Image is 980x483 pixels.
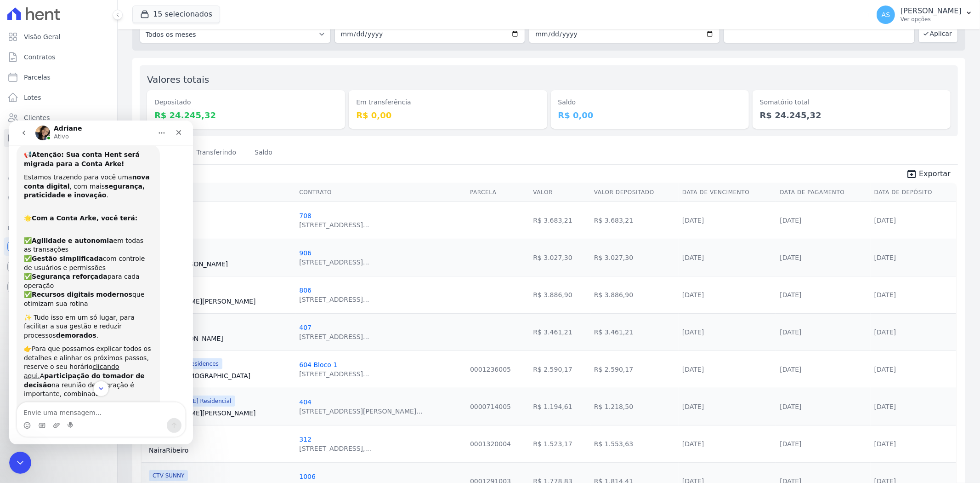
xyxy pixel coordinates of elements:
[58,301,66,309] button: Start recording
[780,366,801,373] a: [DATE]
[15,224,143,278] div: 👉Para que possamos explicar todos os detalhes e alinhar os próximos passos, reserve o seu horário...
[874,366,896,373] a: [DATE]
[299,332,369,341] div: [STREET_ADDRESS]...
[23,94,128,101] b: Com a Conta Arke, você terá:
[7,24,151,356] div: 📢Atenção: Sua conta Hent será migrada para a Conta Arke!Estamos trazendo para você umanova conta ...
[158,298,172,312] button: Enviar mensagem…
[529,425,590,462] td: R$ 1.523,17
[4,109,113,127] a: Clientes
[874,217,896,224] a: [DATE]
[149,222,292,231] a: IsnardJunior
[23,152,98,160] b: Segurança reforçada
[529,201,590,239] td: R$ 3.683,21
[299,258,369,267] div: [STREET_ADDRESS]...
[23,170,123,178] b: Recursos digitais modernos
[682,366,704,373] a: [DATE]
[590,183,679,202] th: Valor Depositado
[529,239,590,276] td: R$ 3.027,30
[84,260,100,276] button: Scroll to bottom
[356,98,539,107] dt: Em transferência
[780,328,801,336] a: [DATE]
[919,168,951,179] span: Exportar
[132,6,220,23] button: 15 selecionados
[4,149,113,167] a: Transferências
[24,113,50,122] span: Clientes
[4,190,113,208] a: Negativação
[4,129,113,147] a: Minha Carteira
[590,201,679,239] td: R$ 3.683,21
[149,446,292,455] a: NairaRibeiro
[299,220,369,230] div: [STREET_ADDRESS]...
[44,301,51,309] button: Carregar anexo
[15,53,141,69] b: nova conta digital
[154,109,338,121] dd: R$ 24.245,32
[558,109,742,121] dd: R$ 0,00
[24,93,41,102] span: Lotes
[15,193,143,220] div: ✨ Tudo isso em um só lugar, para facilitar a sua gestão e reduzir processos .
[299,369,369,379] div: [STREET_ADDRESS]...
[906,168,917,179] i: unarchive
[299,249,312,257] a: 906
[4,237,113,256] a: Recebíveis
[590,425,679,462] td: R$ 1.553,63
[4,258,113,276] a: Conta Hent
[24,32,61,41] span: Visão Geral
[529,351,590,388] td: R$ 2.590,17
[15,52,143,80] div: Estamos trazendo para você uma , com mais .
[470,440,511,448] a: 0001320004
[682,403,704,410] a: [DATE]
[466,183,529,202] th: Parcela
[529,313,590,351] td: R$ 3.461,21
[590,239,679,276] td: R$ 3.027,30
[299,444,371,453] div: [STREET_ADDRESS],...
[299,324,312,331] a: 407
[901,16,962,23] p: Ver opções
[23,134,94,142] b: Gestão simplificada
[299,473,316,480] a: 1006
[682,291,704,299] a: [DATE]
[529,183,590,202] th: Valor
[142,183,295,202] th: Cliente
[149,334,292,343] a: Moshe[PERSON_NAME]
[9,121,193,444] iframe: Intercom live chat
[874,291,896,299] a: [DATE]
[15,252,136,268] b: participação do tomador de decisão
[149,408,292,418] a: [PERSON_NAME][PERSON_NAME]
[23,116,104,124] b: Agilidade e autonomia
[470,366,511,373] a: 0001236005
[15,30,130,47] b: Atenção: Sua conta Hent será migrada para a Conta Arke!
[299,295,369,304] div: [STREET_ADDRESS]...
[590,388,679,425] td: R$ 1.218,50
[8,282,176,298] textarea: Envie uma mensagem...
[869,2,980,28] button: AS [PERSON_NAME] Ver opções
[7,223,110,234] div: Plataformas
[780,403,801,410] a: [DATE]
[149,259,292,269] a: Denilsio[PERSON_NAME]
[682,217,704,224] a: [DATE]
[299,361,337,368] a: 604 Bloco 1
[15,84,143,102] div: 🌟
[899,168,958,181] a: unarchive Exportar
[874,403,896,410] a: [DATE]
[760,109,943,121] dd: R$ 24.245,32
[47,211,87,218] b: demorados
[780,254,801,261] a: [DATE]
[299,212,312,219] a: 708
[4,28,113,46] a: Visão Geral
[149,470,188,481] span: CTV SUNNY
[29,301,36,309] button: Seletor de Gif
[590,313,679,351] td: R$ 3.461,21
[15,107,143,188] div: ✅ em todas as transações ✅ com controle de usuários e permissões ✅ para cada operação ✅ que otimi...
[4,68,113,86] a: Parcelas
[4,88,113,107] a: Lotes
[149,297,292,306] a: [PERSON_NAME][PERSON_NAME]
[882,11,890,18] span: AS
[14,301,22,309] button: Seletor de emoji
[149,371,292,380] a: Deuliane[DEMOGRAPHIC_DATA]
[682,254,704,261] a: [DATE]
[874,254,896,261] a: [DATE]
[4,48,113,66] a: Contratos
[780,440,801,448] a: [DATE]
